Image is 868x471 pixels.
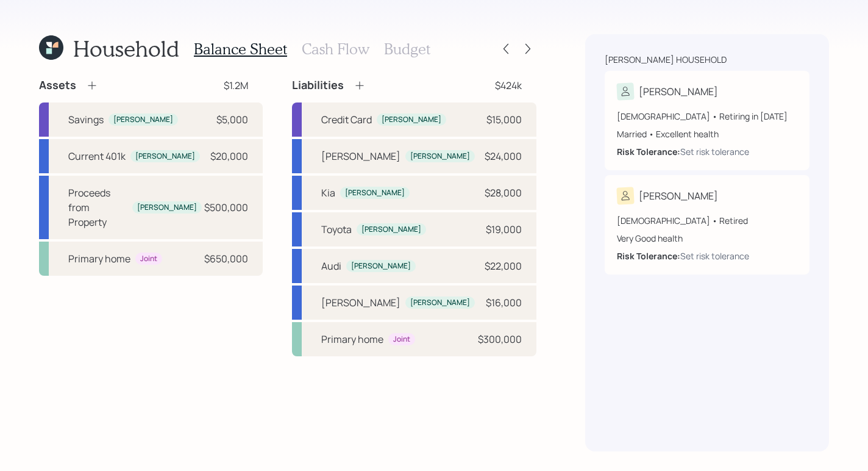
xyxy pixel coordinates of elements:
[617,146,680,157] b: Risk Tolerance:
[302,40,369,58] h3: Cash Flow
[605,54,727,66] div: [PERSON_NAME] household
[137,203,197,213] div: [PERSON_NAME]
[382,115,441,125] div: [PERSON_NAME]
[292,79,344,92] h4: Liabilities
[321,149,400,164] div: [PERSON_NAME]
[68,185,127,229] div: Proceeds from Property
[224,78,248,93] div: $1.2M
[495,78,522,93] div: $424k
[216,112,248,127] div: $5,000
[410,151,470,162] div: [PERSON_NAME]
[486,295,522,310] div: $16,000
[68,112,104,127] div: Savings
[680,250,749,262] div: Set risk tolerance
[210,149,248,164] div: $20,000
[384,40,430,58] h3: Budget
[39,79,76,92] h4: Assets
[617,250,680,262] b: Risk Tolerance:
[321,222,352,237] div: Toyota
[393,334,410,345] div: Joint
[345,188,405,198] div: [PERSON_NAME]
[617,110,797,123] div: [DEMOGRAPHIC_DATA] • Retiring in [DATE]
[410,298,470,308] div: [PERSON_NAME]
[204,200,248,215] div: $500,000
[485,185,522,200] div: $28,000
[321,295,400,310] div: [PERSON_NAME]
[73,35,179,62] h1: Household
[478,332,522,347] div: $300,000
[135,151,195,162] div: [PERSON_NAME]
[68,251,130,266] div: Primary home
[194,40,287,58] h3: Balance Sheet
[680,145,749,158] div: Set risk tolerance
[617,128,797,140] div: Married • Excellent health
[639,84,718,99] div: [PERSON_NAME]
[486,112,522,127] div: $15,000
[321,112,372,127] div: Credit Card
[361,225,421,235] div: [PERSON_NAME]
[140,254,157,264] div: Joint
[321,332,383,347] div: Primary home
[485,259,522,273] div: $22,000
[617,232,797,245] div: Very Good health
[321,185,335,200] div: Kia
[486,222,522,237] div: $19,000
[204,251,248,266] div: $650,000
[639,189,718,203] div: [PERSON_NAME]
[113,115,173,125] div: [PERSON_NAME]
[351,261,411,271] div: [PERSON_NAME]
[485,149,522,164] div: $24,000
[68,149,126,164] div: Current 401k
[321,259,341,273] div: Audi
[617,214,797,227] div: [DEMOGRAPHIC_DATA] • Retired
